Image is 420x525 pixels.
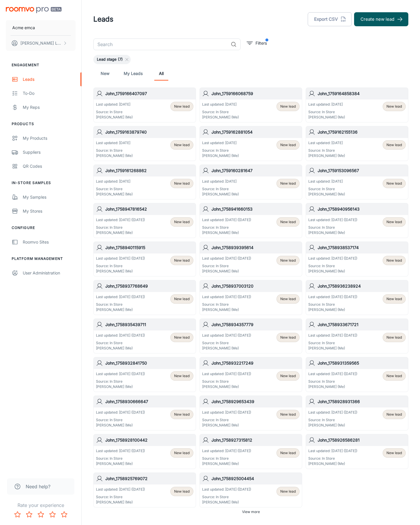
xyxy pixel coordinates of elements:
[308,302,357,307] p: Source: In Store
[280,142,296,148] span: New lead
[5,502,77,509] p: Rate your experience
[306,395,408,430] a: John_1758928931366Last updated: [DATE] ([DATE])Source: In Store[PERSON_NAME] (Me)New lead
[308,333,357,338] p: Last updated: [DATE] ([DATE])
[96,494,145,500] p: Source: In Store
[174,489,190,494] span: New lead
[308,12,352,26] button: Export CSV
[174,412,190,417] span: New lead
[318,360,406,366] h6: John_1758931359565
[96,340,145,346] p: Source: In Store
[202,423,251,428] p: [PERSON_NAME] (Me)
[20,40,62,46] p: [PERSON_NAME] Leaptools
[96,307,145,312] p: [PERSON_NAME] (Me)
[280,104,296,109] span: New lead
[199,395,302,430] a: John_1758929653439Last updated: [DATE] ([DATE])Source: In Store[PERSON_NAME] (Me)New lead
[386,142,402,148] span: New lead
[199,280,302,315] a: John_1758937003120Last updated: [DATE] ([DATE])Source: In Store[PERSON_NAME] (Me)New lead
[306,318,408,353] a: John_1758933671721Last updated: [DATE] ([DATE])Source: In Store[PERSON_NAME] (Me)New lead
[308,256,357,261] p: Last updated: [DATE] ([DATE])
[199,318,302,353] a: John_1758934357779Last updated: [DATE] ([DATE])Source: In Store[PERSON_NAME] (Me)New lead
[386,412,402,417] span: New lead
[308,148,345,153] p: Source: In Store
[23,135,76,141] div: My Products
[308,192,345,197] p: [PERSON_NAME] (Me)
[318,283,406,289] h6: John_1758936238924
[202,102,239,107] p: Last updated: [DATE]
[202,302,251,307] p: Source: In Store
[199,164,302,199] a: John_1759160281647Last updated: [DATE]Source: In Store[PERSON_NAME] (Me)New lead
[308,294,357,300] p: Last updated: [DATE] ([DATE])
[96,140,133,146] p: Last updated: [DATE]
[318,90,406,97] h6: John_1759164858384
[23,76,76,83] div: Leads
[93,55,131,64] div: Lead stage (7)
[154,66,168,80] a: All
[105,206,193,212] h6: John_1758947816542
[93,434,196,469] a: John_1758928100442Last updated: [DATE] ([DATE])Source: In Store[PERSON_NAME] (Me)New lead
[308,340,357,346] p: Source: In Store
[280,450,296,456] span: New lead
[105,167,193,174] h6: John_1759161268862
[98,66,112,80] a: New
[306,242,408,276] a: John_1758938537174Last updated: [DATE] ([DATE])Source: In Store[PERSON_NAME] (Me)New lead
[6,20,76,35] button: Acme emca
[202,109,239,115] p: Source: In Store
[96,230,145,235] p: [PERSON_NAME] (Me)
[202,461,251,466] p: [PERSON_NAME] (Me)
[96,346,145,351] p: [PERSON_NAME] (Me)
[105,437,193,443] h6: John_1758928100442
[174,104,190,109] span: New lead
[23,270,76,276] div: User Administration
[280,258,296,263] span: New lead
[202,179,239,184] p: Last updated: [DATE]
[318,129,406,135] h6: John_1759162155136
[96,302,145,307] p: Source: In Store
[202,263,251,269] p: Source: In Store
[211,321,300,328] h6: John_1758934357779
[96,423,145,428] p: [PERSON_NAME] (Me)
[318,398,406,405] h6: John_1758928931366
[93,203,196,238] a: John_1758947816542Last updated: [DATE] ([DATE])Source: In Store[PERSON_NAME] (Me)New lead
[308,384,357,389] p: [PERSON_NAME] (Me)
[308,410,357,415] p: Last updated: [DATE] ([DATE])
[23,509,35,520] button: Rate 2 star
[308,269,357,274] p: [PERSON_NAME] (Me)
[308,307,357,312] p: [PERSON_NAME] (Me)
[202,456,251,461] p: Source: In Store
[245,38,268,48] button: filter
[202,500,251,505] p: [PERSON_NAME] (Me)
[23,149,76,155] div: Suppliers
[93,87,196,123] a: John_1759166407097Last updated: [DATE]Source: In Store[PERSON_NAME] (Me)New lead
[202,346,251,351] p: [PERSON_NAME] (Me)
[211,283,300,289] h6: John_1758937003120
[308,456,357,461] p: Source: In Store
[174,373,190,379] span: New lead
[202,417,251,423] p: Source: In Store
[256,40,267,46] p: Filters
[306,280,408,315] a: John_1758936238924Last updated: [DATE] ([DATE])Source: In Store[PERSON_NAME] (Me)New lead
[308,102,345,107] p: Last updated: [DATE]
[105,90,193,97] h6: John_1759166407097
[93,126,196,161] a: John_1759163879740Last updated: [DATE]Source: In Store[PERSON_NAME] (Me)New lead
[174,142,190,148] span: New lead
[211,206,300,212] h6: John_1758941660153
[202,217,251,223] p: Last updated: [DATE] ([DATE])
[306,87,408,123] a: John_1759164858384Last updated: [DATE]Source: In Store[PERSON_NAME] (Me)New lead
[211,129,300,135] h6: John_1759162881054
[202,140,239,146] p: Last updated: [DATE]
[202,192,239,197] p: [PERSON_NAME] (Me)
[280,412,296,417] span: New lead
[308,153,345,158] p: [PERSON_NAME] (Me)
[308,346,357,351] p: [PERSON_NAME] (Me)
[93,357,196,392] a: John_1758932841750Last updated: [DATE] ([DATE])Source: In Store[PERSON_NAME] (Me)New lead
[93,57,126,62] span: Lead stage (7)
[308,140,345,146] p: Last updated: [DATE]
[211,360,300,366] h6: John_1758932217249
[96,269,145,274] p: [PERSON_NAME] (Me)
[96,417,145,423] p: Source: In Store
[318,321,406,328] h6: John_1758933671721
[12,509,23,520] button: Rate 1 star
[96,102,133,107] p: Last updated: [DATE]
[105,321,193,328] h6: John_1758935439711
[96,153,133,158] p: [PERSON_NAME] (Me)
